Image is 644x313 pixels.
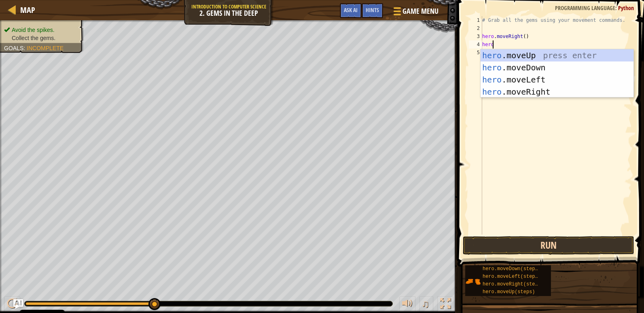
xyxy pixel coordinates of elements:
[12,35,55,41] span: Collect the gems.
[16,4,35,15] a: Map
[399,296,415,313] button: Adjust volume
[483,281,544,287] span: hero.moveRight(steps)
[618,4,634,12] span: Python
[340,3,362,18] button: Ask AI
[419,296,433,313] button: ♫
[483,289,535,295] span: hero.moveUp(steps)
[483,266,541,272] span: hero.moveDown(steps)
[463,236,634,255] button: Run
[437,296,453,313] button: Toggle fullscreen
[469,40,482,49] div: 4
[465,274,481,289] img: portrait.png
[4,26,78,34] li: Avoid the spikes.
[12,27,55,33] span: Avoid the spikes.
[20,4,35,15] span: Map
[4,296,20,313] button: Ctrl + P: Play
[387,3,443,22] button: Game Menu
[344,6,358,14] span: Ask AI
[615,4,618,12] span: :
[4,45,23,51] span: Goals
[421,298,429,310] span: ♫
[555,4,615,12] span: Programming language
[483,274,541,279] span: hero.moveLeft(steps)
[469,24,482,32] div: 2
[366,6,379,14] span: Hints
[469,32,482,40] div: 3
[469,49,482,57] div: 5
[469,16,482,24] div: 1
[13,299,23,309] button: Ask AI
[4,34,78,42] li: Collect the gems.
[27,45,64,51] span: Incomplete
[402,6,439,17] span: Game Menu
[23,45,27,51] span: :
